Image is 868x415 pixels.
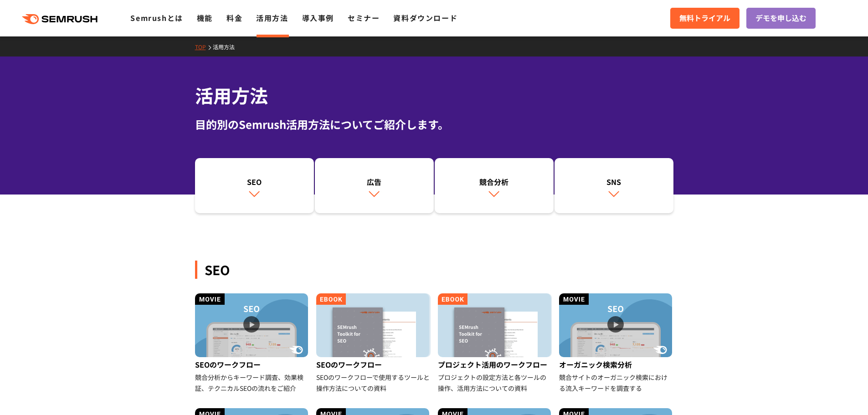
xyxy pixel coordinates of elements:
[130,12,183,23] a: Semrushとは
[315,158,434,214] a: 広告
[195,293,309,394] a: SEOのワークフロー 競合分析からキーワード調査、効果検証、テクニカルSEOの流れをご紹介
[195,43,213,51] a: TOP
[256,12,288,23] a: 活用方法
[319,176,429,187] div: 広告
[200,176,309,187] div: SEO
[746,8,816,29] a: デモを申し込む
[213,43,241,51] a: 活用方法
[438,357,552,372] div: プロジェクト活用のワークフロー
[435,158,554,214] a: 競合分析
[559,372,673,394] div: 競合サイトのオーガニック検索における流入キーワードを調査する
[316,293,431,394] a: SEOのワークフロー SEOのワークフローで使用するツールと操作方法についての資料
[316,357,431,372] div: SEOのワークフロー
[302,12,334,23] a: 導入事例
[195,261,673,279] div: SEO
[195,158,314,214] a: SEO
[559,176,669,187] div: SNS
[755,12,806,24] span: デモを申し込む
[348,12,380,23] a: セミナー
[316,372,431,394] div: SEOのワークフローで使用するツールと操作方法についての資料
[679,12,730,24] span: 無料トライアル
[226,12,242,23] a: 料金
[393,12,457,23] a: 資料ダウンロード
[438,372,552,394] div: プロジェクトの設定方法と各ツールの操作、活用方法についての資料
[197,12,213,23] a: 機能
[195,372,309,394] div: 競合分析からキーワード調査、効果検証、テクニカルSEOの流れをご紹介
[559,357,673,372] div: オーガニック検索分析
[195,357,309,372] div: SEOのワークフロー
[195,82,673,109] h1: 活用方法
[670,8,740,29] a: 無料トライアル
[438,293,552,394] a: プロジェクト活用のワークフロー プロジェクトの設定方法と各ツールの操作、活用方法についての資料
[559,293,673,394] a: オーガニック検索分析 競合サイトのオーガニック検索における流入キーワードを調査する
[555,158,673,214] a: SNS
[439,176,549,187] div: 競合分析
[195,116,673,133] div: 目的別のSemrush活用方法についてご紹介します。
